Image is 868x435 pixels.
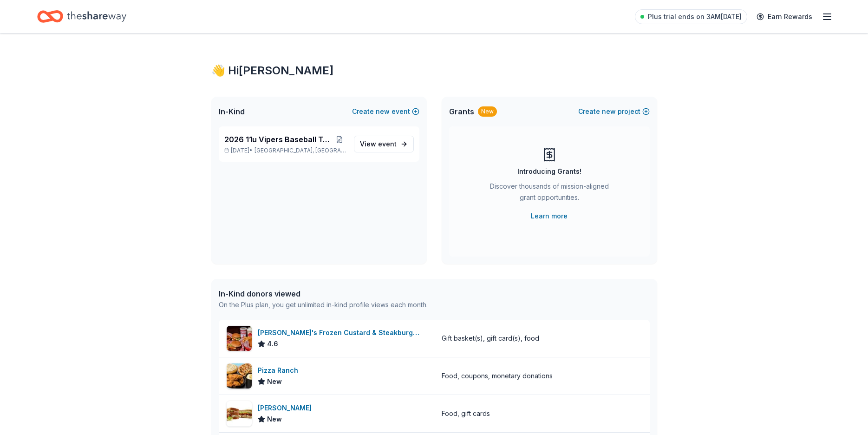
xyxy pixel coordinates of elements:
img: Image for Freddy's Frozen Custard & Steakburgers [227,326,252,351]
div: Food, coupons, monetary donations [442,370,553,382]
a: Plus trial ends on 3AM[DATE] [635,9,747,24]
span: Plus trial ends on 3AM[DATE] [648,11,742,22]
span: New [267,414,282,425]
span: In-Kind [219,106,245,117]
p: [DATE] • [224,147,346,154]
span: 2026 11u Vipers Baseball Team Fundraiser [224,134,333,145]
span: event [378,140,397,148]
div: 👋 Hi [PERSON_NAME] [211,63,657,78]
span: [GEOGRAPHIC_DATA], [GEOGRAPHIC_DATA] [255,147,346,154]
div: Introducing Grants! [517,166,581,177]
img: Image for Pizza Ranch [227,363,252,389]
button: Createnewproject [578,106,650,117]
span: New [267,376,282,387]
div: Discover thousands of mission-aligned grant opportunities. [486,181,613,207]
a: Learn more [531,211,568,222]
span: 4.6 [267,338,278,349]
div: [PERSON_NAME]'s Frozen Custard & Steakburgers [258,327,426,338]
div: Pizza Ranch [258,365,302,376]
div: Food, gift cards [442,408,490,419]
span: View [360,138,397,150]
a: View event [354,136,414,152]
span: Grants [449,106,474,117]
img: Image for Milio's [227,401,252,426]
div: New [478,106,497,117]
div: In-Kind donors viewed [219,288,428,299]
div: [PERSON_NAME] [258,402,315,414]
a: Home [37,6,126,27]
button: Createnewevent [352,106,419,117]
span: new [376,106,390,117]
span: new [602,106,616,117]
a: Earn Rewards [751,8,818,25]
div: On the Plus plan, you get unlimited in-kind profile views each month. [219,299,428,310]
div: Gift basket(s), gift card(s), food [442,333,539,344]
